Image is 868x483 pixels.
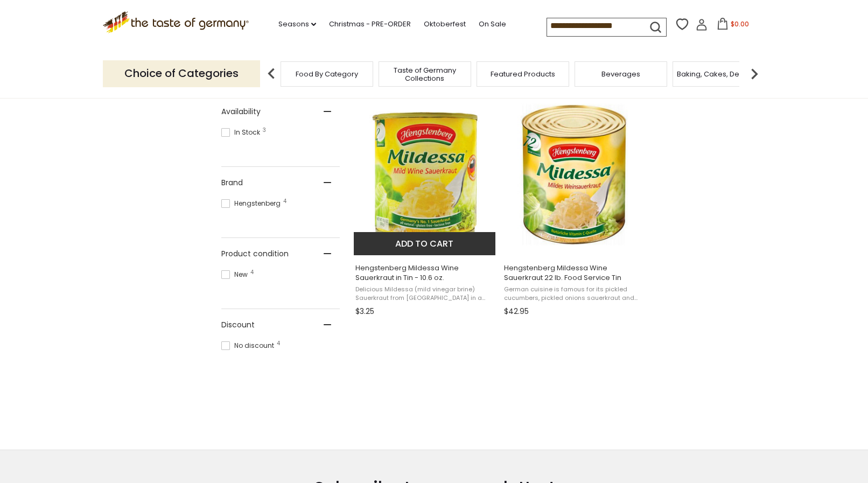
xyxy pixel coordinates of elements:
[731,19,749,29] span: $0.00
[277,341,280,346] span: 4
[221,270,251,279] span: New
[710,18,755,34] button: $0.00
[221,341,277,351] span: No discount
[502,103,645,246] img: Hengstenberg Mildessa Wine Sauerkraut 22 lb. Food Service Tin
[504,285,643,302] span: German cuisine is famous for its pickled cucumbers, pickled onions sauerkraut and red cabbage. No...
[329,18,411,30] a: Christmas - PRE-ORDER
[250,270,254,275] span: 4
[355,285,495,302] span: Delicious Mildessa (mild vinegar brine) Sauerkraut from [GEOGRAPHIC_DATA] in a convenient tin for...
[221,199,284,208] span: Hengstenberg
[744,63,765,85] img: next arrow
[354,232,495,255] button: Add to cart
[221,128,263,137] span: In Stock
[355,306,374,317] span: $3.25
[354,94,496,320] a: Hengstenberg Mildessa Wine Sauerkraut in Tin - 10.6 oz.
[296,70,358,78] a: Food By Category
[382,66,468,82] a: Taste of Germany Collections
[479,18,506,30] a: On Sale
[221,319,255,331] span: Discount
[263,128,266,133] span: 3
[504,306,529,317] span: $42.95
[221,106,261,117] span: Availability
[103,60,260,87] p: Choice of Categories
[502,94,645,320] a: Hengstenberg Mildessa Wine Sauerkraut 22 lb. Food Service Tin
[221,177,243,188] span: Brand
[354,103,496,246] img: Hengstenberg Mildessa Wine Sauerkraut in Tin
[504,263,643,283] span: Hengstenberg Mildessa Wine Sauerkraut 22 lb. Food Service Tin
[221,248,289,260] span: Product condition
[355,263,495,283] span: Hengstenberg Mildessa Wine Sauerkraut in Tin - 10.6 oz.
[424,18,466,30] a: Oktoberfest
[283,199,286,204] span: 4
[601,70,640,78] a: Beverages
[491,70,555,78] a: Featured Products
[261,63,282,85] img: previous arrow
[278,18,316,30] a: Seasons
[677,70,760,78] a: Baking, Cakes, Desserts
